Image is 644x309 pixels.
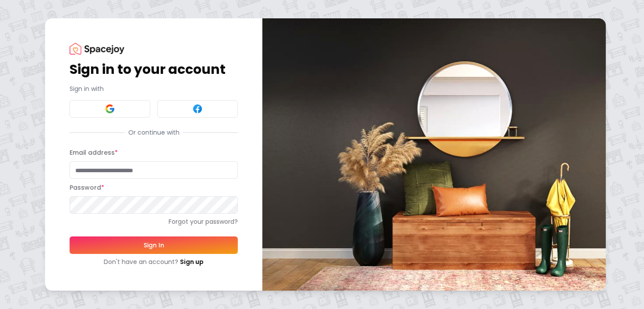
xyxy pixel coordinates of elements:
label: Email address [70,148,118,157]
img: Spacejoy Logo [70,43,124,55]
div: Don't have an account? [70,257,238,266]
label: Password [70,183,104,192]
img: Google signin [105,104,115,114]
span: Or continue with [124,128,183,137]
p: Sign in with [70,84,238,93]
button: Sign In [70,236,238,254]
a: Forgot your password? [70,217,238,226]
img: banner [262,18,606,291]
h1: Sign in to your account [70,62,238,77]
a: Sign up [180,257,204,266]
img: Facebook signin [192,104,203,114]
